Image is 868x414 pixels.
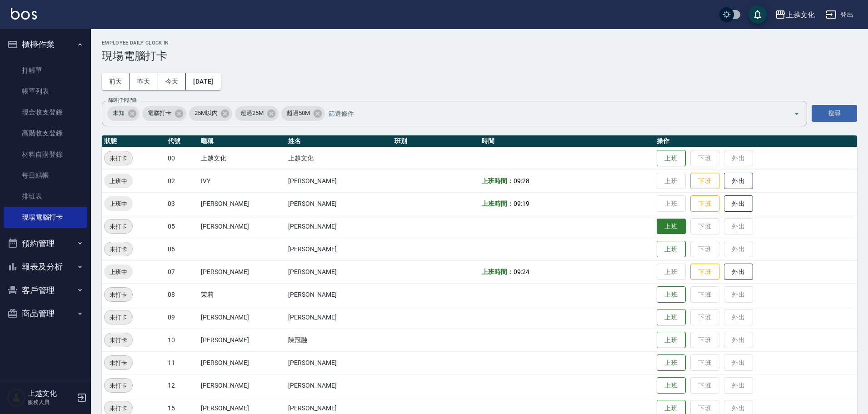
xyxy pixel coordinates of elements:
button: 外出 [724,173,753,190]
span: 上班中 [104,176,133,186]
img: Logo [11,8,37,20]
button: 外出 [724,195,753,212]
td: 10 [165,329,199,351]
button: 上班 [657,150,686,167]
td: [PERSON_NAME] [286,306,392,329]
td: [PERSON_NAME] [286,351,392,374]
td: [PERSON_NAME] [199,351,286,374]
td: [PERSON_NAME] [286,238,392,260]
span: 超過25M [235,109,269,118]
button: 櫃檯作業 [4,33,87,56]
td: [PERSON_NAME] [286,192,392,215]
button: Open [789,106,804,121]
button: 上班 [657,241,686,258]
span: 電腦打卡 [142,109,177,118]
td: [PERSON_NAME] [199,374,286,397]
h3: 現場電腦打卡 [102,50,857,62]
a: 打帳單 [4,60,87,81]
button: 上班 [657,332,686,349]
td: [PERSON_NAME] [199,306,286,329]
td: [PERSON_NAME] [286,215,392,238]
img: Person [7,389,25,407]
b: 上班時間： [482,177,514,185]
button: 下班 [690,264,719,280]
td: [PERSON_NAME] [286,283,392,306]
td: 上越文化 [199,147,286,170]
button: 下班 [690,173,719,190]
button: 搜尋 [812,105,857,122]
td: 08 [165,283,199,306]
span: 未打卡 [105,404,132,413]
button: 預約管理 [4,232,87,255]
th: 操作 [654,135,857,147]
div: 未知 [107,106,140,121]
b: 上班時間： [482,268,514,275]
button: 外出 [724,264,753,280]
span: 上班中 [104,199,133,209]
button: 下班 [690,195,719,212]
button: 上班 [657,377,686,394]
span: 超過50M [281,109,315,118]
span: 未打卡 [105,381,132,390]
a: 材料自購登錄 [4,144,87,165]
span: 25M以內 [189,109,223,118]
a: 每日結帳 [4,165,87,186]
td: 03 [165,192,199,215]
button: 報表及分析 [4,255,87,279]
td: 12 [165,374,199,397]
b: 上班時間： [482,200,514,207]
td: 05 [165,215,199,238]
button: 上班 [657,286,686,303]
a: 現場電腦打卡 [4,207,87,228]
td: 茉莉 [199,283,286,306]
button: 登出 [822,6,857,23]
td: 06 [165,238,199,260]
th: 姓名 [286,135,392,147]
th: 狀態 [102,135,165,147]
div: 上越文化 [786,9,815,20]
a: 高階收支登錄 [4,123,87,144]
button: 上班 [657,219,686,234]
h2: Employee Daily Clock In [102,40,857,46]
td: [PERSON_NAME] [199,215,286,238]
td: [PERSON_NAME] [199,192,286,215]
span: 未打卡 [105,154,132,163]
span: 未打卡 [105,290,132,299]
td: IVY [199,170,286,192]
td: 11 [165,351,199,374]
input: 篩選條件 [326,105,778,121]
button: 昨天 [130,73,158,90]
td: [PERSON_NAME] [286,170,392,192]
button: 客戶管理 [4,279,87,302]
td: [PERSON_NAME] [286,374,392,397]
a: 排班表 [4,186,87,207]
td: 上越文化 [286,147,392,170]
button: 商品管理 [4,302,87,325]
span: 09:24 [514,268,529,275]
p: 服務人員 [28,398,74,406]
div: 電腦打卡 [142,106,186,121]
span: 未打卡 [105,335,132,345]
button: save [748,5,767,24]
button: 前天 [102,73,130,90]
a: 現金收支登錄 [4,102,87,123]
td: 09 [165,306,199,329]
th: 暱稱 [199,135,286,147]
td: [PERSON_NAME] [199,260,286,283]
span: 未打卡 [105,358,132,368]
td: 07 [165,260,199,283]
button: [DATE] [186,73,220,90]
div: 超過50M [281,106,325,121]
span: 09:28 [514,177,529,185]
a: 帳單列表 [4,81,87,102]
td: 00 [165,147,199,170]
button: 今天 [158,73,186,90]
span: 未知 [107,109,130,118]
span: 未打卡 [105,313,132,322]
h5: 上越文化 [28,389,74,398]
button: 上越文化 [771,5,818,24]
th: 代號 [165,135,199,147]
span: 未打卡 [105,244,132,254]
span: 09:19 [514,200,529,207]
div: 超過25M [235,106,279,121]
